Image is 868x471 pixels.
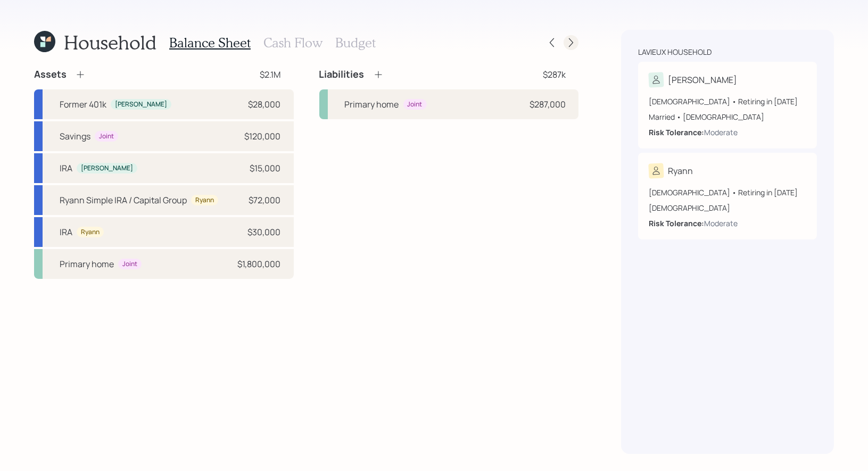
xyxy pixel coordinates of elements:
div: $30,000 [248,226,281,238]
div: IRA [60,226,72,238]
h4: Liabilities [319,69,365,80]
div: Savings [60,130,90,143]
div: Moderate [704,218,738,229]
h4: Assets [34,69,67,80]
div: [DEMOGRAPHIC_DATA] • Retiring in [DATE] [649,187,806,198]
div: [PERSON_NAME] [668,73,737,86]
div: Primary home [60,258,114,270]
div: Ryann Simple IRA / Capital Group [60,194,187,206]
div: Ryann [81,228,100,237]
div: Joint [99,132,114,141]
div: Joint [408,100,423,109]
div: $287,000 [530,98,566,111]
b: Risk Tolerance: [649,127,704,137]
div: [PERSON_NAME] [81,164,133,173]
div: Joint [122,260,137,269]
div: Ryann [668,164,693,177]
div: $120,000 [245,130,281,143]
div: Lavieux household [638,47,712,57]
div: [DEMOGRAPHIC_DATA] • Retiring in [DATE] [649,96,806,107]
h3: Budget [335,35,376,51]
div: $2.1M [260,68,281,81]
div: $15,000 [250,162,281,175]
h3: Balance Sheet [169,35,251,51]
div: Primary home [345,98,399,111]
div: $28,000 [249,98,281,111]
div: [PERSON_NAME] [115,100,167,109]
div: $287k [543,68,566,81]
div: Ryann [195,196,214,205]
div: IRA [60,162,72,175]
div: [DEMOGRAPHIC_DATA] [649,202,806,213]
h3: Cash Flow [263,35,323,51]
div: Former 401k [60,98,106,111]
div: $72,000 [249,194,281,206]
h1: Household [64,31,156,54]
div: $1,800,000 [238,258,281,270]
b: Risk Tolerance: [649,218,704,228]
div: Married • [DEMOGRAPHIC_DATA] [649,111,806,122]
div: Moderate [704,127,738,138]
